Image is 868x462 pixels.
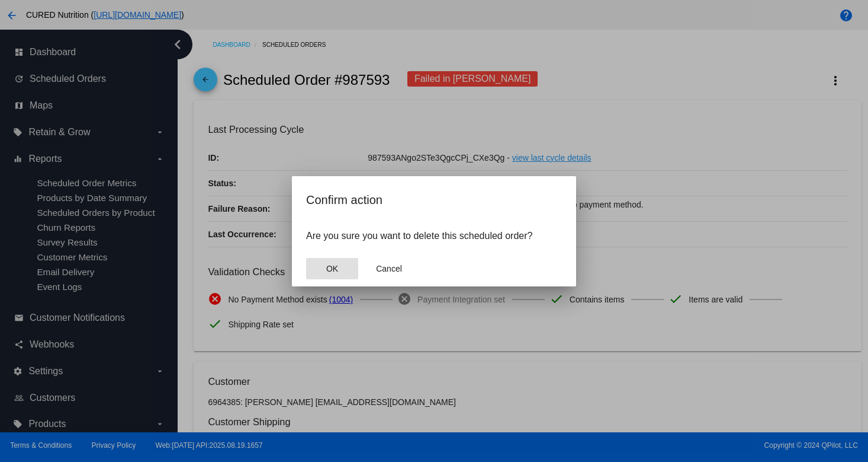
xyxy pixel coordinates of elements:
[306,190,562,209] h2: Confirm action
[326,264,338,273] span: OK
[306,231,562,241] p: Are you sure you want to delete this scheduled order?
[363,258,415,279] button: Close dialog
[306,258,358,279] button: Close dialog
[376,264,402,273] span: Cancel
